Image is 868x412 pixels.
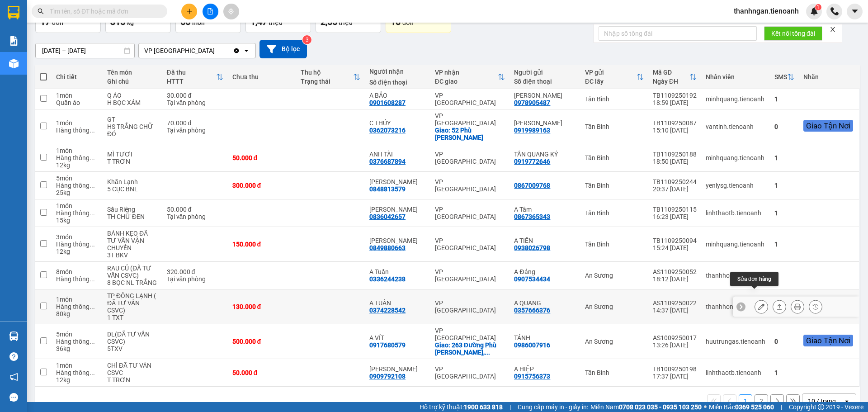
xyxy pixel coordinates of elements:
[781,402,782,412] span: |
[56,338,98,345] div: Hàng thông thường
[167,213,223,220] div: Tại văn phòng
[223,4,239,19] button: aim
[514,151,576,158] div: TÂN QUANG KÝ
[107,123,157,137] div: HS TRẮNG CHỮ ĐỎ
[186,8,193,14] span: plus
[107,292,157,314] div: TP ĐÔNG LẠNH ( ĐÃ TƯ VẤN CSVC)
[56,241,98,248] div: Hàng thông thường
[514,78,576,85] div: Số điện thoại
[585,69,637,76] div: VP gửi
[464,403,503,411] strong: 1900 633 818
[653,307,697,314] div: 14:37 [DATE]
[706,154,765,161] div: minhquang.tienoanh
[36,43,134,58] input: Select a date range.
[585,123,644,130] div: Tân Bình
[9,373,18,381] span: notification
[706,95,765,103] div: minhquang.tienoanh
[56,233,98,241] div: 3 món
[90,303,95,310] span: ...
[127,19,134,26] span: kg
[435,299,505,314] div: VP [GEOGRAPHIC_DATA]
[107,331,157,345] div: DL(ĐÃ TƯ VẤN CSVC)
[808,397,836,406] div: 10 / trang
[653,119,697,127] div: TB1109250087
[816,4,820,10] span: 1
[706,123,765,130] div: vantinh.tienoanh
[216,46,217,55] input: Selected VP Đà Lạt.
[9,59,19,68] img: warehouse-icon
[774,272,794,279] div: 1
[259,40,307,58] button: Bộ lọc
[619,403,702,411] strong: 0708 023 035 - 0935 103 250
[730,272,778,286] div: Sửa đơn hàng
[56,369,98,376] div: Hàng thông thường
[232,182,292,189] div: 300.000 đ
[243,47,250,54] svg: open
[369,365,426,373] div: TẤN NGUYỄN
[773,300,786,313] div: Giao hàng
[585,338,644,345] div: An Sương
[192,19,205,26] span: món
[301,69,353,76] div: Thu hộ
[181,4,197,19] button: plus
[706,303,765,310] div: thanhhong.tienoanh
[56,127,98,134] div: Hàng thông thường
[514,307,550,314] div: 0357666376
[653,127,697,134] div: 15:10 [DATE]
[803,73,854,81] div: Nhãn
[56,73,98,81] div: Chi tiết
[110,16,125,27] span: 315
[56,161,98,169] div: 12 kg
[803,335,853,346] div: Giao Tận Nơi
[302,35,311,44] sup: 3
[232,154,292,161] div: 50.000 đ
[843,398,850,405] svg: open
[653,213,697,220] div: 16:23 [DATE]
[514,237,576,244] div: A TIẾN
[818,404,824,410] span: copyright
[435,112,505,127] div: VP [GEOGRAPHIC_DATA]
[774,154,794,161] div: 1
[56,268,98,275] div: 8 món
[56,310,98,317] div: 80 kg
[815,4,821,10] sup: 1
[232,338,292,345] div: 500.000 đ
[167,78,216,85] div: HTTT
[56,175,98,182] div: 5 món
[585,154,644,161] div: Tân Bình
[402,19,414,26] span: đơn
[830,26,836,33] span: close
[774,369,794,376] div: 1
[369,151,426,158] div: ANH TÀI
[514,127,550,134] div: 0919989163
[50,6,156,16] input: Tìm tên, số ĐT hoặc mã đơn
[232,303,292,310] div: 130.000 đ
[810,7,818,15] img: icon-new-feature
[107,78,157,85] div: Ghi chú
[232,73,292,81] div: Chưa thu
[52,19,63,26] span: đơn
[107,69,157,76] div: Tên món
[369,119,426,127] div: C THỦY
[369,268,426,275] div: A Tuấn
[585,241,644,248] div: Tân Bình
[435,237,505,251] div: VP [GEOGRAPHIC_DATA]
[369,127,406,134] div: 0362073216
[90,275,95,283] span: ...
[321,16,337,27] span: 2,55
[369,373,406,380] div: 0909792108
[369,158,406,165] div: 0376687894
[435,151,505,165] div: VP [GEOGRAPHIC_DATA]
[90,338,95,345] span: ...
[9,36,19,46] img: solution-icon
[580,65,648,89] th: Toggle SortBy
[709,402,774,412] span: Miền Bắc
[514,119,576,127] div: C TRINH
[706,241,765,248] div: minhquang.tienoanh
[107,116,157,123] div: GT
[435,178,505,193] div: VP [GEOGRAPHIC_DATA]
[8,6,19,19] img: logo-vxr
[369,92,426,99] div: A BẢO
[369,79,426,86] div: Số điện thoại
[180,16,190,27] span: 66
